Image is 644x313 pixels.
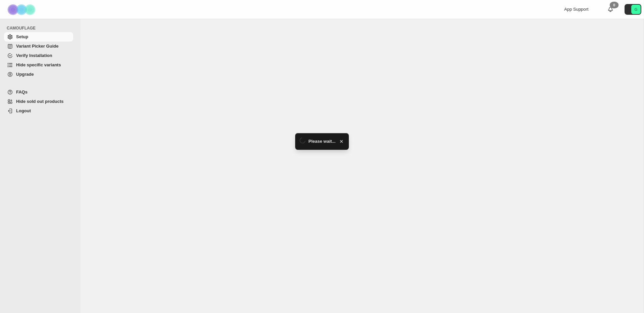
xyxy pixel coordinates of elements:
[16,99,64,104] span: Hide sold out products
[607,6,614,13] a: 0
[16,72,34,77] span: Upgrade
[4,60,73,70] a: Hide specific variants
[7,25,76,31] span: CAMOUFLAGE
[16,62,61,67] span: Hide specific variants
[16,89,28,95] span: FAQs
[5,0,39,19] img: Camouflage
[4,87,73,97] a: FAQs
[635,7,638,11] text: G
[4,106,73,116] a: Logout
[4,70,73,79] a: Upgrade
[625,4,641,15] button: Avatar with initials G
[4,32,73,42] a: Setup
[16,44,58,49] span: Variant Picker Guide
[631,5,641,14] span: Avatar with initials G
[309,138,336,145] span: Please wait...
[4,51,73,60] a: Verify Installation
[4,42,73,51] a: Variant Picker Guide
[16,108,31,113] span: Logout
[610,2,619,8] div: 0
[16,34,28,39] span: Setup
[564,7,588,12] span: App Support
[4,97,73,106] a: Hide sold out products
[16,53,52,58] span: Verify Installation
